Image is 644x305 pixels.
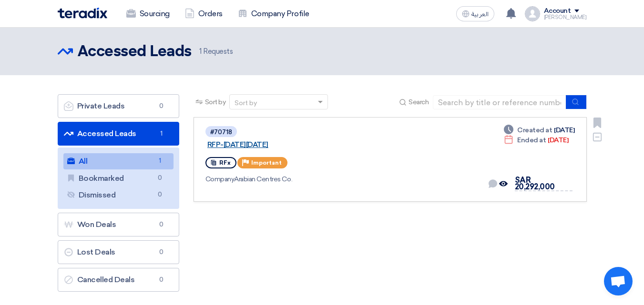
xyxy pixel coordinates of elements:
h2: Accessed Leads [78,42,192,61]
img: profile_test.png [525,6,540,21]
span: 0 [154,173,166,183]
div: #70718 [210,129,232,135]
div: Sort by [235,98,257,108]
span: SAR 20,292,000 [515,176,555,191]
a: Bookmarked [63,170,174,187]
div: [DATE] [504,125,574,135]
a: Accessed Leads1 [58,122,179,146]
a: Dismissed [63,187,174,203]
span: 1 [156,129,167,138]
div: [DATE] [504,135,568,145]
input: Search by title or reference number [433,95,566,109]
div: Account [544,7,571,15]
button: العربية [456,6,494,21]
span: Company [205,175,235,183]
a: Won Deals0 [58,213,179,236]
span: RFx [219,159,231,166]
span: 0 [156,101,167,111]
span: Important [251,159,282,166]
span: Ended at [517,135,546,145]
span: 0 [154,190,166,200]
span: Search [409,97,429,107]
span: Requests [199,46,233,57]
a: Open chat [604,267,633,295]
a: Cancelled Deals0 [58,268,179,292]
span: 1 [154,156,166,166]
div: [PERSON_NAME] [544,15,587,20]
a: Private Leads0 [58,94,179,118]
span: 0 [156,220,167,229]
a: Lost Deals0 [58,240,179,264]
a: Sourcing [119,3,177,24]
span: 0 [156,275,167,285]
img: Teradix logo [58,8,107,19]
a: All [63,153,174,169]
div: Arabian Centres Co. [205,174,480,184]
span: 1 [199,47,202,56]
span: Sort by [205,97,226,107]
a: RFP-[DATE][DATE] [207,140,446,149]
span: Created at [517,125,552,135]
a: Company Profile [230,3,317,24]
span: 0 [156,247,167,257]
span: العربية [471,11,489,18]
a: Orders [177,3,230,24]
